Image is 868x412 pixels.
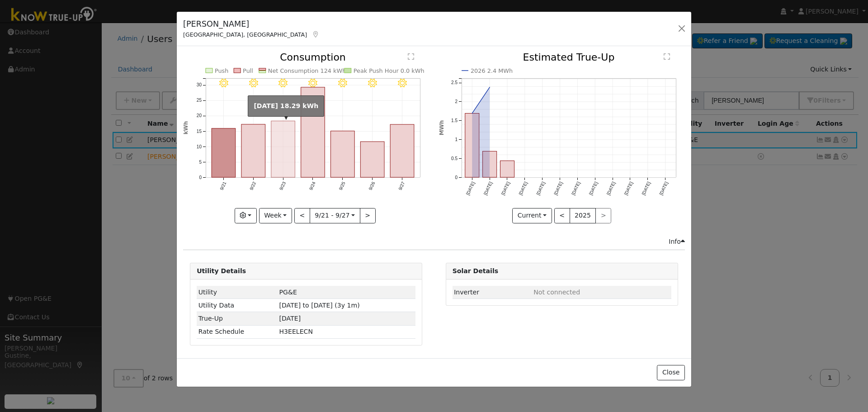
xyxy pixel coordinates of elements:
rect: onclick="" [331,131,355,177]
text: 9/23 [278,181,287,191]
circle: onclick="" [470,112,474,115]
i: 9/26 - MostlyClear [368,79,377,88]
button: Current [512,208,552,223]
i: 9/27 - Clear [398,79,407,88]
i: 9/24 - Clear [308,79,317,88]
text: 9/22 [249,181,257,191]
span: Y [279,328,313,335]
text: 25 [197,98,202,103]
text: [DATE] [641,181,651,196]
text: Net Consumption 124 kWh [268,67,346,74]
text: [DATE] [623,181,633,196]
button: < [554,208,570,223]
rect: onclick="" [241,124,265,177]
text: 1.5 [451,118,458,123]
text: 9/24 [308,181,316,191]
i: 9/21 - Clear [219,79,228,88]
text: 1 [455,137,458,142]
rect: onclick="" [465,114,479,178]
text: Estimated True-Up [523,52,614,63]
span: [GEOGRAPHIC_DATA], [GEOGRAPHIC_DATA] [183,31,307,38]
td: Inverter [453,286,532,299]
button: 2025 [570,208,596,223]
text: 0 [199,175,202,180]
text: 0.5 [451,156,458,161]
button: > [360,208,376,223]
td: Utility [197,286,278,299]
text: 2.5 [451,81,458,85]
circle: onclick="" [488,85,491,89]
strong: Solar Details [453,267,498,275]
button: Close [657,365,684,380]
i: 9/22 - Clear [249,79,258,88]
button: 9/21 - 9/27 [310,208,360,223]
text: 30 [197,83,202,88]
text: [DATE] [606,181,616,196]
td: True-Up [197,312,278,325]
td: Utility Data [197,299,278,312]
rect: onclick="" [391,125,415,178]
rect: onclick="" [482,152,496,178]
h5: [PERSON_NAME] [183,18,320,30]
text: [DATE] [571,181,581,196]
rect: onclick="" [500,161,514,178]
td: Rate Schedule [197,325,278,338]
text: kWh [183,121,189,135]
button: < [294,208,310,223]
span: ID: 14961340, authorized: 09/09/24 [279,289,297,296]
text: [DATE] [658,181,669,196]
strong: [DATE] [254,102,278,109]
text: 20 [197,114,202,118]
button: Week [259,208,292,223]
text: 9/27 [398,181,406,191]
text: 9/26 [368,181,376,191]
span: 18.29 kWh [280,102,318,109]
text: Push [215,67,229,74]
span: ID: null, authorized: None [533,289,580,296]
text: 9/21 [219,181,227,191]
i: 9/23 - Clear [279,79,288,88]
i: 9/25 - MostlyClear [338,79,347,88]
td: [DATE] [278,312,415,325]
text: 5 [199,160,202,165]
rect: onclick="" [271,121,295,178]
text: [DATE] [500,181,510,196]
text:  [408,53,414,60]
text: 15 [197,129,202,134]
text: Consumption [280,52,346,63]
text: 9/25 [338,181,346,191]
text: [DATE] [482,181,493,196]
rect: onclick="" [301,87,325,177]
div: Info [669,237,685,246]
text: MWh [439,120,445,136]
text:  [664,53,670,60]
text: [DATE] [518,181,528,196]
text: 0 [455,175,458,180]
text: 2026 2.4 MWh [471,67,513,74]
text: 2 [455,99,458,104]
text: [DATE] [535,181,546,196]
text: [DATE] [465,181,476,196]
text: Pull [243,67,253,74]
text: [DATE] [588,181,599,196]
span: [DATE] to [DATE] (3y 1m) [279,302,360,309]
text: [DATE] [553,181,563,196]
strong: Utility Details [197,267,246,275]
text: 10 [197,144,202,149]
rect: onclick="" [361,142,385,178]
a: Map [311,31,320,38]
text: Peak Push Hour 0.0 kWh [354,67,425,74]
rect: onclick="" [212,128,236,177]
